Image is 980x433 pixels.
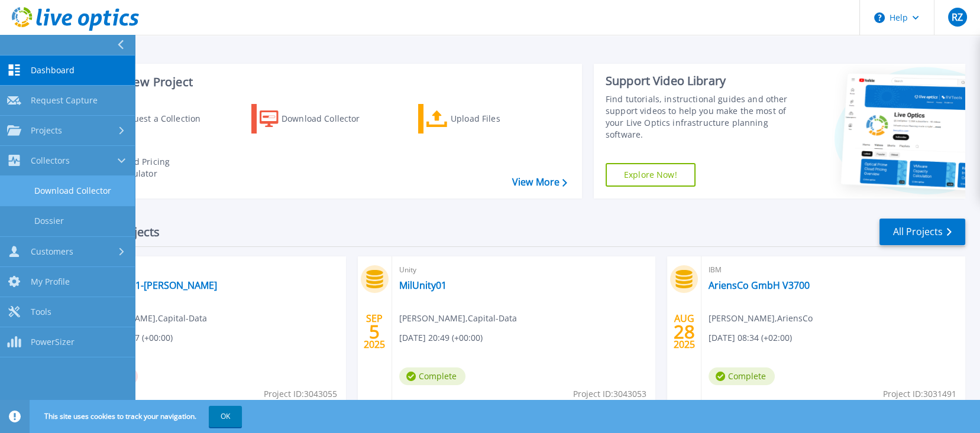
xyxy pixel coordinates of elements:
[84,153,216,183] a: Cloud Pricing Calculator
[709,312,813,325] span: [PERSON_NAME] , AriensCo
[418,104,550,134] a: Upload Files
[709,367,775,385] span: Complete
[606,163,696,187] a: Explore Now!
[282,107,376,131] div: Download Collector
[674,327,695,337] span: 28
[606,93,793,141] div: Find tutorials, instructional guides and other support videos to help you make the most of your L...
[709,263,958,276] span: IBM
[89,312,207,325] span: [PERSON_NAME] , Capital-Data
[31,95,98,106] span: Request Capture
[33,406,242,427] span: This site uses cookies to track your navigation.
[512,177,567,188] a: View More
[31,125,62,136] span: Projects
[369,327,380,337] span: 5
[264,388,337,401] span: Project ID: 3043055
[399,263,649,276] span: Unity
[89,279,217,291] a: OrdUnity01-[PERSON_NAME]
[118,107,212,131] div: Request a Collection
[606,73,793,89] div: Support Video Library
[883,388,956,401] span: Project ID: 3031491
[399,312,517,325] span: [PERSON_NAME] , Capital-Data
[31,307,51,317] span: Tools
[89,263,339,276] span: Unknown
[31,337,75,347] span: PowerSizer
[879,219,965,245] a: All Projects
[451,107,545,131] div: Upload Files
[31,276,70,287] span: My Profile
[251,104,383,134] a: Download Collector
[31,65,75,76] span: Dashboard
[709,279,810,291] a: AriensCo GmbH V3700
[31,155,70,166] span: Collectors
[84,76,567,89] h3: Start a New Project
[573,388,646,401] span: Project ID: 3043053
[399,279,447,291] a: MilUnity01
[709,331,792,344] span: [DATE] 08:34 (+02:00)
[116,156,211,180] div: Cloud Pricing Calculator
[363,310,386,353] div: SEP 2025
[399,367,465,385] span: Complete
[31,246,73,257] span: Customers
[209,406,242,427] button: OK
[673,310,696,353] div: AUG 2025
[952,12,963,22] span: RZ
[399,331,483,344] span: [DATE] 20:49 (+00:00)
[84,104,216,134] a: Request a Collection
